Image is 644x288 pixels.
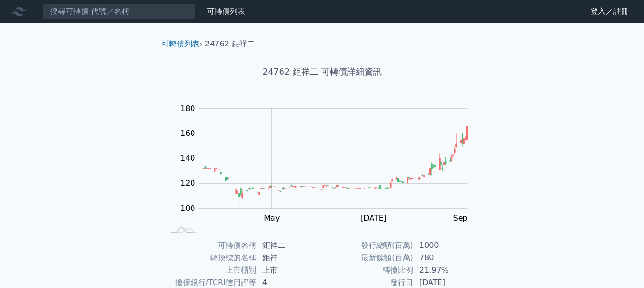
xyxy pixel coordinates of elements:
[361,213,386,222] tspan: [DATE]
[154,65,491,78] h1: 24762 鉅祥二 可轉債詳細資訊
[264,213,280,222] tspan: May
[414,252,479,264] td: 780
[165,264,257,277] td: 上市櫃別
[257,252,322,264] td: 鉅祥
[176,103,482,222] g: Chart
[161,38,203,50] li: ›
[181,103,195,112] tspan: 180
[181,203,195,212] tspan: 100
[322,239,414,252] td: 發行總額(百萬)
[205,38,255,50] li: 24762 鉅祥二
[42,3,195,20] input: 搜尋可轉債 代號／名稱
[207,7,245,16] a: 可轉債列表
[181,129,195,138] tspan: 160
[453,213,468,222] tspan: Sep
[165,252,257,264] td: 轉換標的名稱
[257,264,322,277] td: 上市
[583,4,636,19] a: 登入／註冊
[165,239,257,252] td: 可轉債名稱
[322,252,414,264] td: 最新餘額(百萬)
[181,178,195,188] tspan: 120
[414,264,479,277] td: 21.97%
[414,239,479,252] td: 1000
[257,239,322,252] td: 鉅祥二
[161,39,200,48] a: 可轉債列表
[322,264,414,277] td: 轉換比例
[181,154,195,163] tspan: 140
